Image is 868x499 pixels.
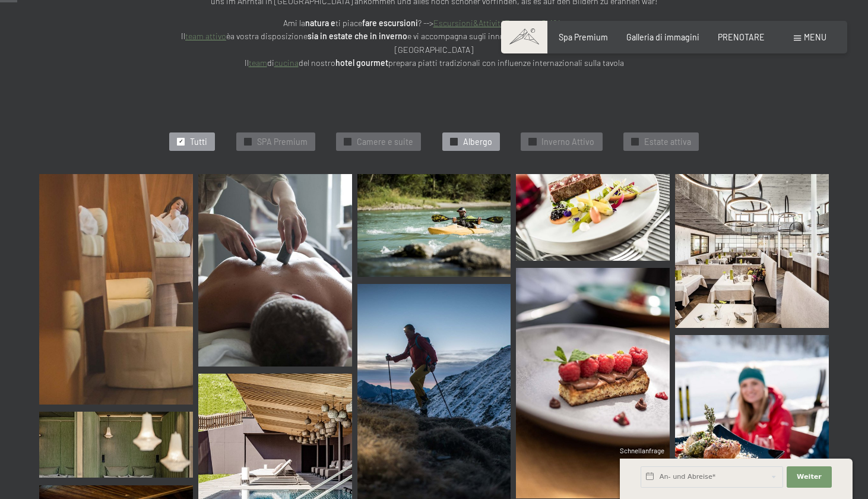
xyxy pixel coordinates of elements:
strong: natura e [305,18,335,28]
strong: fare escursioni [362,18,418,28]
span: ✓ [451,138,456,145]
img: Galleria di immagini [39,174,193,405]
a: Bildergalerie [516,268,670,498]
span: ✓ [530,138,535,145]
img: Galleria di immagini [516,268,670,498]
span: ✓ [346,138,350,145]
a: team attivo [185,31,226,41]
a: PRENOTARE [718,32,765,42]
a: cucina [274,58,299,68]
span: ✓ [245,138,250,145]
span: ✓ [632,138,637,145]
button: Weiter [787,466,832,488]
span: SPA Premium [257,136,308,148]
span: ✓ [179,138,183,145]
strong: hotel gourmet [335,58,388,68]
a: Galleria di immagini [626,32,699,42]
span: Albergo [463,136,492,148]
a: Sci&Inverno [541,18,585,28]
img: Galleria di immagini [516,174,670,261]
img: Galleria di immagini [357,284,511,499]
img: Galleria di immagini [675,174,829,328]
img: Galleria di immagini [198,174,352,366]
strong: sia in estate che in inverno [308,31,407,41]
img: Hotel benessere - Sale relax - Lounge - Relax [39,412,193,478]
a: Escursioni&AttivitàEstate [433,18,528,28]
span: Schnellanfrage [620,447,664,454]
a: team [249,58,267,68]
img: Galleria di immagini [357,174,511,277]
span: Inverno Attivo [541,136,594,148]
p: Ami la ti piace ? --> ---> Il è a vostra disposizione e vi accompagna sugli innumerevoli sentieri... [173,17,695,70]
span: MENU [804,32,826,42]
span: Estate attiva [644,136,691,148]
span: Weiter [797,472,822,482]
a: Spa Premium [559,32,608,42]
span: Tutti [190,136,207,148]
span: Camere e suite [357,136,413,148]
